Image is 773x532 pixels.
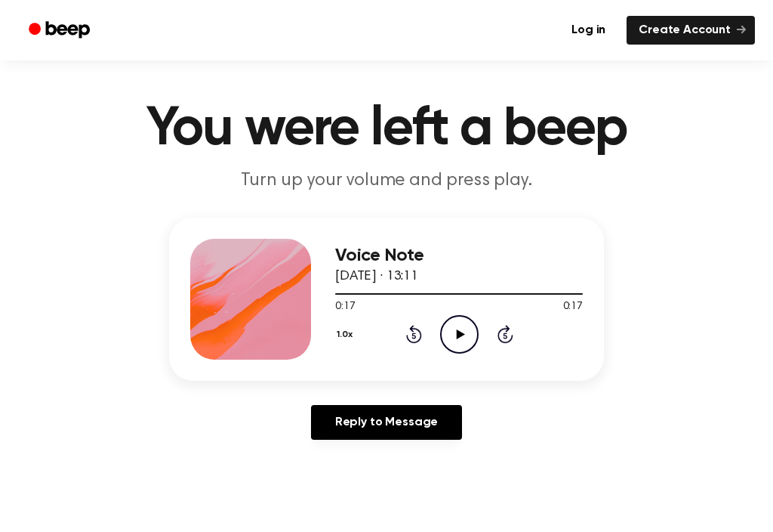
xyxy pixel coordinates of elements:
[335,270,418,283] span: [DATE] · 13:11
[335,322,359,348] button: 1.0x
[97,169,676,193] p: Turn up your volume and press play.
[559,16,617,45] a: Log in
[335,299,355,315] span: 0:17
[627,16,755,45] a: Create Account
[18,102,755,156] h1: You were left a beep
[311,405,462,440] a: Reply to Message
[335,246,583,266] h3: Voice Note
[18,16,103,45] a: Beep
[563,299,583,315] span: 0:17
